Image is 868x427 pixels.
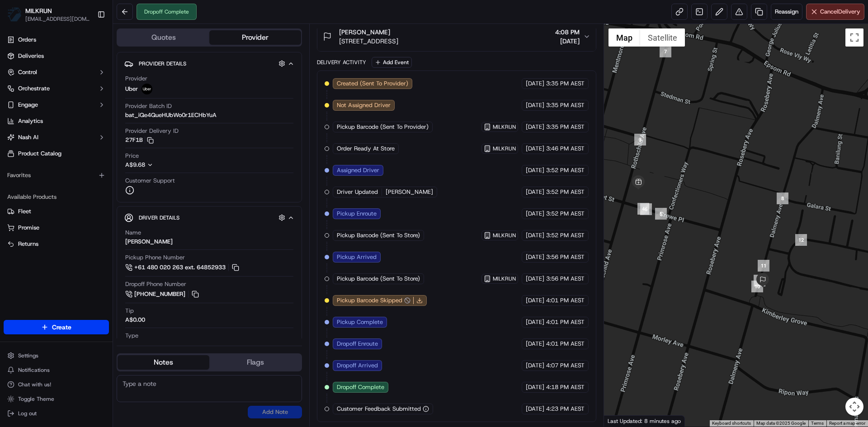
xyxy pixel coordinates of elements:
button: Notifications [4,364,109,376]
span: [PHONE_NUMBER] [134,290,185,298]
span: Pickup Barcode (Sent To Provider) [337,123,429,131]
a: Fleet [7,207,105,216]
span: MILKRUN [493,232,516,239]
a: Product Catalog [4,146,109,161]
span: 3:52 PM AEST [546,210,585,218]
span: Promise [18,224,39,232]
div: Last Updated: 8 minutes ago [604,415,685,427]
span: Orders [18,36,36,44]
button: Toggle Theme [4,393,109,405]
span: 4:08 PM [555,28,580,37]
span: 3:52 PM AEST [546,188,585,196]
span: Returns [18,240,38,248]
span: MILKRUN [493,123,516,131]
span: [PERSON_NAME] [386,188,433,196]
span: Toggle Theme [18,395,54,403]
a: Terms (opens in new tab) [811,421,824,426]
div: 3 [634,134,646,145]
button: A$9.68 [125,161,205,169]
span: Pickup Arrived [337,253,377,261]
span: 4:01 PM AEST [546,296,585,305]
span: MILKRUN [493,275,516,282]
span: [DATE] [526,340,544,348]
button: Nash AI [4,130,109,145]
button: Log out [4,407,109,420]
a: Analytics [4,114,109,128]
button: Reassign [771,4,802,20]
span: Create [52,323,71,332]
span: Name [125,229,141,237]
span: Deliveries [18,52,44,60]
a: Report a map error [829,421,865,426]
div: 4 [637,203,649,215]
span: Pickup Barcode (Sent To Store) [337,275,420,283]
span: Engage [18,101,38,109]
div: Favorites [4,168,109,183]
a: +61 480 020 263 ext. 64852933 [125,263,241,272]
span: [DATE] [526,361,544,370]
div: A$0.00 [125,316,145,324]
button: Show satellite imagery [640,28,685,47]
span: Pickup Enroute [337,210,377,218]
button: Orchestrate [4,81,109,96]
span: 4:01 PM AEST [546,318,585,326]
span: MILKRUN [493,145,516,152]
span: Dropoff Arrived [337,361,378,370]
span: [DATE] [526,318,544,326]
span: A$9.68 [125,161,145,169]
span: Reassign [775,8,798,16]
button: Flags [209,355,301,370]
span: Pickup Barcode (Sent To Store) [337,231,420,239]
span: +61 480 020 263 ext. 64852933 [134,263,226,272]
span: Provider Batch ID [125,102,172,110]
span: Cancel Delivery [820,8,860,16]
span: [DATE] [526,231,544,239]
span: Type [125,332,138,340]
a: Deliveries [4,49,109,63]
span: [PERSON_NAME] [339,28,390,37]
button: [PERSON_NAME][STREET_ADDRESS]4:08 PM[DATE] [317,22,595,51]
span: Map data ©2025 Google [756,421,806,426]
span: 4:07 PM AEST [546,361,585,370]
div: 9 [754,275,765,286]
span: Created (Sent To Provider) [337,80,408,88]
div: 5 [655,208,667,220]
img: uber-new-logo.jpeg [142,84,152,94]
span: Price [125,152,139,160]
span: bat_iQe4QueHUbWo0r1ECHbYuA [125,111,217,119]
button: Settings [4,349,109,362]
div: 10 [751,281,763,292]
button: Returns [4,237,109,251]
span: Analytics [18,117,43,125]
button: Driver Details [124,210,294,225]
button: [EMAIL_ADDRESS][DOMAIN_NAME] [25,15,90,23]
span: [DATE] [526,188,544,196]
span: [DATE] [526,210,544,218]
div: 11 [758,260,769,272]
button: Promise [4,221,109,235]
span: Dropoff Complete [337,383,384,391]
button: Engage [4,98,109,112]
button: MILKRUNMILKRUN[EMAIL_ADDRESS][DOMAIN_NAME] [4,4,94,25]
img: Google [606,415,636,427]
span: [DATE] [526,275,544,283]
a: Orders [4,33,109,47]
a: Promise [7,224,105,232]
button: Quotes [118,30,209,45]
button: Provider [209,30,301,45]
span: [DATE] [526,145,544,153]
span: Customer Feedback Submitted [337,405,421,413]
a: [PHONE_NUMBER] [125,289,200,299]
div: 6 [640,203,652,215]
span: Product Catalog [18,150,61,158]
span: Driver Updated [337,188,378,196]
span: Settings [18,352,38,359]
span: [DATE] [526,405,544,413]
span: Notifications [18,366,50,374]
span: Orchestrate [18,84,50,93]
span: Assigned Driver [337,166,379,174]
button: Create [4,320,109,334]
span: 3:52 PM AEST [546,166,585,174]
